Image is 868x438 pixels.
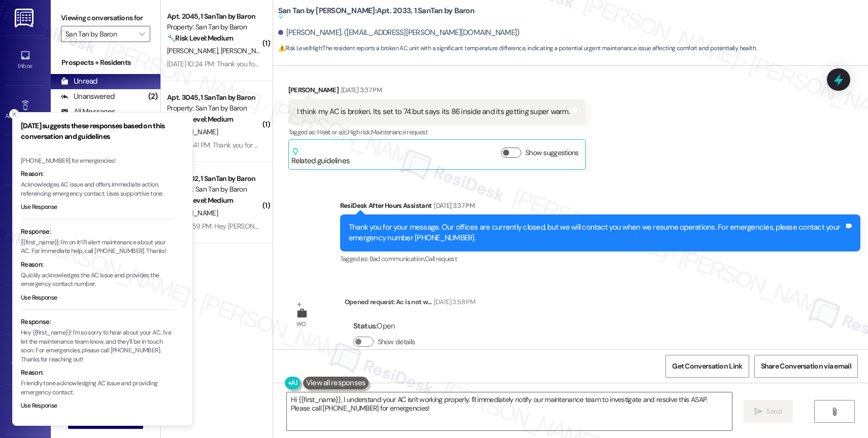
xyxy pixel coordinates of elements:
[830,408,838,416] i: 
[317,128,347,136] span: Heat or a/c ,
[167,127,218,136] span: [PERSON_NAME]
[167,92,261,103] div: Apt. 3045, 1 SanTan by Baron
[61,10,150,26] label: Viewing conversations for
[278,27,520,38] div: [PERSON_NAME]. ([EMAIL_ADDRESS][PERSON_NAME][DOMAIN_NAME])
[21,121,173,142] h3: [DATE] suggests these responses based on this conversation and guidelines
[21,169,173,179] div: Reason:
[21,260,173,270] div: Reason:
[167,208,218,217] span: [PERSON_NAME]
[340,200,860,214] div: ResiDesk After Hours Assistant
[348,128,372,136] span: High risk ,
[278,6,474,22] b: San Tan by [PERSON_NAME]: Apt. 2033, 1 SanTan by Baron
[278,44,322,52] strong: ⚠️ Risk Level: High
[146,89,160,104] div: (2)
[21,271,173,289] p: Quickly acknowledges the AC issue and provides the emergency contact number.
[139,30,145,38] i: 
[51,57,160,68] div: Prospects + Residents
[431,200,475,211] div: [DATE] 3:37 PM
[761,361,851,372] span: Share Conversation via email
[167,33,233,43] strong: 🔧 Risk Level: Medium
[61,91,115,102] div: Unanswered
[291,148,350,166] div: Related guidelines
[21,379,173,397] p: Friendly tone acknowledging AC issue and providing emergency contact.
[220,46,271,55] span: [PERSON_NAME]
[167,173,261,184] div: Apt. 3002, 1 SanTan by Baron
[5,395,46,423] a: Account
[21,180,173,198] p: Acknowledges AC issue and offers immediate action, referencing emergency contact. Uses supportive...
[65,26,134,42] input: All communities
[340,251,860,266] div: Tagged as:
[9,109,19,119] button: Close toast
[167,196,233,205] strong: 🔧 Risk Level: Medium
[339,85,382,95] div: [DATE] 3:37 PM
[345,297,475,311] div: Opened request: Ac is not w...
[21,294,57,303] button: Use Response
[21,317,173,327] div: Response:
[5,296,46,323] a: Leads
[21,203,57,212] button: Use Response
[744,400,793,423] button: Send
[766,406,782,417] span: Send
[525,148,579,158] label: Show suggestions
[5,196,46,224] a: Insights •
[21,328,173,364] p: Hey {{first_name}}! I'm so sorry to hear about your AC. I've let the maintenance team know, and t...
[353,321,376,331] b: Status
[61,76,97,87] div: Unread
[296,319,306,330] div: WO
[297,106,570,117] div: I think my AC is broken. Its set to 74 but says its 86 inside and its getting super warm.
[21,238,173,256] p: {{first_name}}, I'm on it! I'll alert maintenance about your AC. For immediate help, call [PHONE_...
[665,355,749,378] button: Get Conversation Link
[370,254,425,263] span: Bad communication ,
[21,227,173,237] div: Response:
[5,47,46,74] a: Inbox
[167,59,785,68] div: [DATE] 10:24 PM: Thank you for your message. Our offices are currently closed, but we will contac...
[371,128,428,136] span: Maintenance request
[349,222,844,244] div: Thank you for your message. Our offices are currently closed, but we will contact you when we res...
[288,125,586,139] div: Tagged as:
[288,85,586,99] div: [PERSON_NAME]
[167,46,221,55] span: [PERSON_NAME]
[378,337,415,347] label: Show details
[167,103,261,114] div: Property: San Tan by Baron
[425,254,457,263] span: Call request
[21,368,173,378] div: Reason:
[431,297,475,307] div: [DATE] 3:58 PM
[167,184,261,195] div: Property: San Tan by Baron
[5,246,46,273] a: Buildings
[15,9,36,27] img: ResiDesk Logo
[754,408,762,416] i: 
[278,43,757,54] span: : The resident reports a broken AC unit with a significant temperature difference, indicating a p...
[167,115,233,124] strong: 🔧 Risk Level: Medium
[287,392,732,430] textarea: Hi {{first_name}}, I understand your AC isn't working properly. I'll immediately notify our maint...
[167,22,261,32] div: Property: San Tan by Baron
[167,11,261,22] div: Apt. 2045, 1 SanTan by Baron
[754,355,858,378] button: Share Conversation via email
[5,147,46,174] a: Site Visit •
[353,318,419,334] div: : Open
[21,401,57,411] button: Use Response
[672,361,742,372] span: Get Conversation Link
[5,346,46,373] a: Templates •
